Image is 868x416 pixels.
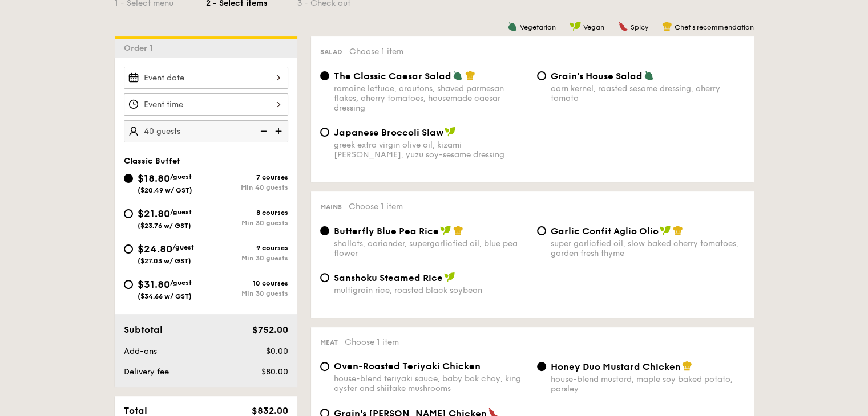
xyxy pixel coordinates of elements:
[537,362,546,371] input: Honey Duo Mustard Chickenhouse-blend mustard, maple soy baked potato, parsley
[334,286,528,295] div: multigrain rice, roasted black soybean
[124,120,288,142] input: Number of guests
[551,361,681,372] span: Honey Duo Mustard Chicken
[138,222,191,230] span: ($23.76 w/ GST)
[444,272,455,282] img: icon-vegan.f8ff3823.svg
[618,21,628,31] img: icon-spicy.37a8142b.svg
[551,71,643,81] span: Grain's House Salad
[551,239,745,258] div: super garlicfied oil, slow baked cherry tomatoes, garden fresh thyme
[320,48,342,56] span: Salad
[124,324,163,335] span: Subtotal
[570,21,581,31] img: icon-vegan.f8ff3823.svg
[138,278,170,291] span: $31.80
[334,226,439,236] span: Butterfly Blue Pea Rice
[251,405,288,416] span: $832.00
[537,226,546,235] input: Garlic Confit Aglio Oliosuper garlicfied oil, slow baked cherry tomatoes, garden fresh thyme
[170,279,192,287] span: /guest
[631,23,648,31] span: Spicy
[206,209,288,217] div: 8 courses
[172,243,194,251] span: /guest
[124,209,133,218] input: $21.80/guest($23.76 w/ GST)8 coursesMin 30 guests
[138,257,191,265] span: ($27.03 w/ GST)
[124,67,288,89] input: Event date
[261,367,288,377] span: $80.00
[334,361,481,372] span: Oven-Roasted Teriyaki Chicken
[682,361,692,371] img: icon-chef-hat.a58ddaea.svg
[334,127,443,138] span: Japanese Broccoli Slaw
[124,174,133,183] input: $18.80/guest($20.49 w/ GST)7 coursesMin 40 guests
[660,225,671,235] img: icon-vegan.f8ff3823.svg
[320,71,329,80] input: The Classic Caesar Saladromaine lettuce, croutons, shaved parmesan flakes, cherry tomatoes, house...
[265,346,288,356] span: $0.00
[206,244,288,252] div: 9 courses
[675,23,754,31] span: Chef's recommendation
[453,70,463,80] img: icon-vegetarian.fe4039eb.svg
[271,120,288,142] img: icon-add.58712e84.svg
[551,84,745,103] div: corn kernel, roasted sesame dressing, cherry tomato
[320,362,329,371] input: Oven-Roasted Teriyaki Chickenhouse-blend teriyaki sauce, baby bok choy, king oyster and shiitake ...
[465,70,475,80] img: icon-chef-hat.a58ddaea.svg
[349,202,403,211] span: Choose 1 item
[206,279,288,287] div: 10 courses
[138,243,172,255] span: $24.80
[138,172,170,185] span: $18.80
[124,405,147,416] span: Total
[206,173,288,181] div: 7 courses
[334,140,528,160] div: greek extra virgin olive oil, kizami [PERSON_NAME], yuzu soy-sesame dressing
[170,208,192,216] span: /guest
[644,70,654,80] img: icon-vegetarian.fe4039eb.svg
[334,84,528,113] div: romaine lettuce, croutons, shaved parmesan flakes, cherry tomatoes, housemade caesar dressing
[334,272,443,283] span: Sanshoku Steamed Rice
[345,337,399,347] span: Choose 1 item
[334,71,451,81] span: The Classic Caesar Salad
[206,183,288,191] div: Min 40 guests
[124,93,288,116] input: Event time
[138,207,170,220] span: $21.80
[320,338,338,346] span: Meat
[170,173,192,181] span: /guest
[320,128,329,137] input: Japanese Broccoli Slawgreek extra virgin olive oil, kizami [PERSON_NAME], yuzu soy-sesame dressing
[453,225,463,235] img: icon-chef-hat.a58ddaea.svg
[507,21,518,31] img: icon-vegetarian.fe4039eb.svg
[551,226,659,236] span: Garlic Confit Aglio Olio
[551,374,745,394] div: house-blend mustard, maple soy baked potato, parsley
[440,225,451,235] img: icon-vegan.f8ff3823.svg
[334,239,528,258] div: shallots, coriander, supergarlicfied oil, blue pea flower
[206,219,288,227] div: Min 30 guests
[138,186,192,194] span: ($20.49 w/ GST)
[445,127,456,137] img: icon-vegan.f8ff3823.svg
[124,43,158,53] span: Order 1
[124,156,180,166] span: Classic Buffet
[138,292,192,300] span: ($34.66 w/ GST)
[520,23,556,31] span: Vegetarian
[124,367,169,377] span: Delivery fee
[206,289,288,297] div: Min 30 guests
[349,47,403,56] span: Choose 1 item
[206,254,288,262] div: Min 30 guests
[320,203,342,211] span: Mains
[334,374,528,393] div: house-blend teriyaki sauce, baby bok choy, king oyster and shiitake mushrooms
[124,244,133,254] input: $24.80/guest($27.03 w/ GST)9 coursesMin 30 guests
[124,280,133,289] input: $31.80/guest($34.66 w/ GST)10 coursesMin 30 guests
[673,225,683,235] img: icon-chef-hat.a58ddaea.svg
[252,324,288,335] span: $752.00
[320,226,329,235] input: Butterfly Blue Pea Riceshallots, coriander, supergarlicfied oil, blue pea flower
[124,346,157,356] span: Add-ons
[254,120,271,142] img: icon-reduce.1d2dbef1.svg
[320,273,329,282] input: Sanshoku Steamed Ricemultigrain rice, roasted black soybean
[583,23,604,31] span: Vegan
[662,21,672,31] img: icon-chef-hat.a58ddaea.svg
[537,71,546,80] input: Grain's House Saladcorn kernel, roasted sesame dressing, cherry tomato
